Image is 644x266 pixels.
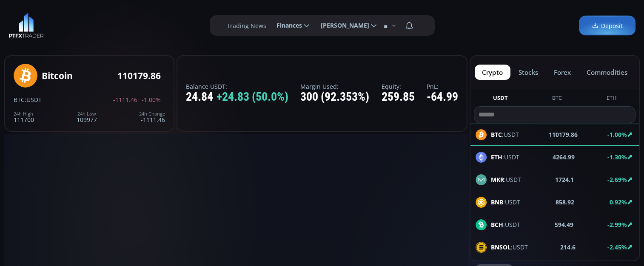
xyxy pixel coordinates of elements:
[25,96,42,104] span: :USDT
[217,91,288,104] span: +24.83 (50.0%)
[14,111,34,123] div: 111700
[491,243,528,252] span: :USDT
[427,91,458,104] div: -64.99
[77,111,97,123] div: 109977
[489,94,511,105] button: USDT
[271,17,302,34] span: Finances
[382,91,415,104] div: 259.85
[610,198,627,206] b: 0.92%
[547,65,578,80] button: forex
[42,71,73,81] div: Bitcoin
[77,111,97,116] div: 24h Low
[14,96,25,104] span: BTC
[186,91,288,104] div: 24.84
[491,198,520,207] span: :USDT
[549,94,565,105] button: BTC
[315,17,369,34] span: [PERSON_NAME]
[592,21,623,30] span: Deposit
[491,221,503,229] b: BCH
[553,153,575,161] b: 4264.99
[300,83,369,90] label: Margin Used:
[491,153,519,161] span: :USDT
[139,111,165,123] div: -1111.46
[556,198,574,207] b: 858.92
[491,153,502,161] b: ETH
[607,153,627,161] b: -1.30%
[511,65,546,80] button: stocks
[227,21,266,30] label: Trading News
[427,83,458,90] label: PnL:
[9,13,44,38] img: LOGO
[300,91,369,104] div: 300 (92.353%)
[607,221,627,229] b: -2.99%
[117,71,161,81] div: 110179.86
[186,83,288,90] label: Balance USDT:
[579,16,635,36] a: Deposit
[603,94,620,105] button: ETH
[382,83,415,90] label: Equity:
[475,65,510,80] button: crypto
[491,175,504,184] b: MKR
[607,175,627,184] b: -2.69%
[113,96,137,103] span: -1111.46
[491,243,511,251] b: BNSOL
[607,243,627,251] b: -2.45%
[142,96,161,103] span: -1.00%
[579,65,635,80] button: commodities
[491,175,521,184] span: :USDT
[491,220,520,229] span: :USDT
[14,111,34,116] div: 24h High
[555,220,573,229] b: 594.49
[491,198,503,206] b: BNB
[555,175,574,184] b: 1724.1
[560,243,576,252] b: 214.6
[139,111,165,116] div: 24h Change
